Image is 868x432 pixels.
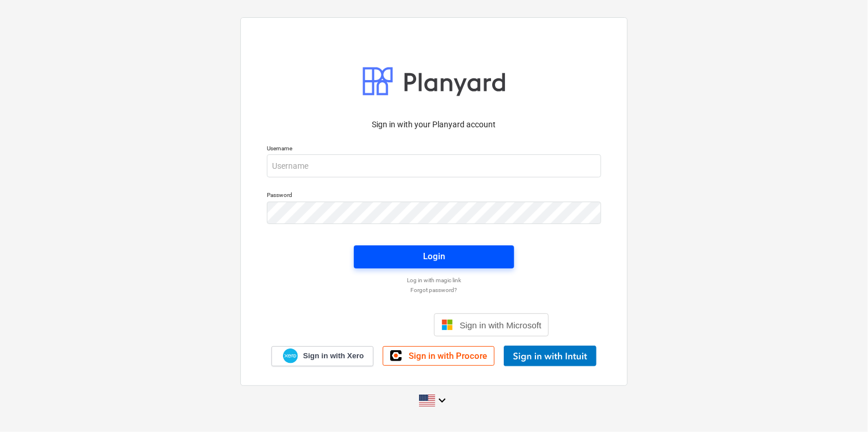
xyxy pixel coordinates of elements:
a: Sign in with Procore [383,346,495,366]
button: Login [354,245,514,268]
span: Sign in with Xero [303,351,364,361]
img: Xero logo [283,348,298,364]
img: Microsoft logo [441,319,453,331]
div: Login [423,249,445,264]
a: Log in with magic link [261,276,607,284]
i: keyboard_arrow_down [435,393,449,407]
input: Username [267,154,601,177]
iframe: Chat Widget [810,377,868,432]
a: Sign in with Xero [271,346,374,366]
a: Forgot password? [261,286,607,294]
span: Sign in with Procore [409,351,487,361]
p: Sign in with your Planyard account [267,119,601,131]
p: Username [267,145,601,154]
p: Password [267,191,601,201]
iframe: Sign in with Google Button [314,312,431,338]
span: Sign in with Microsoft [460,320,542,330]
